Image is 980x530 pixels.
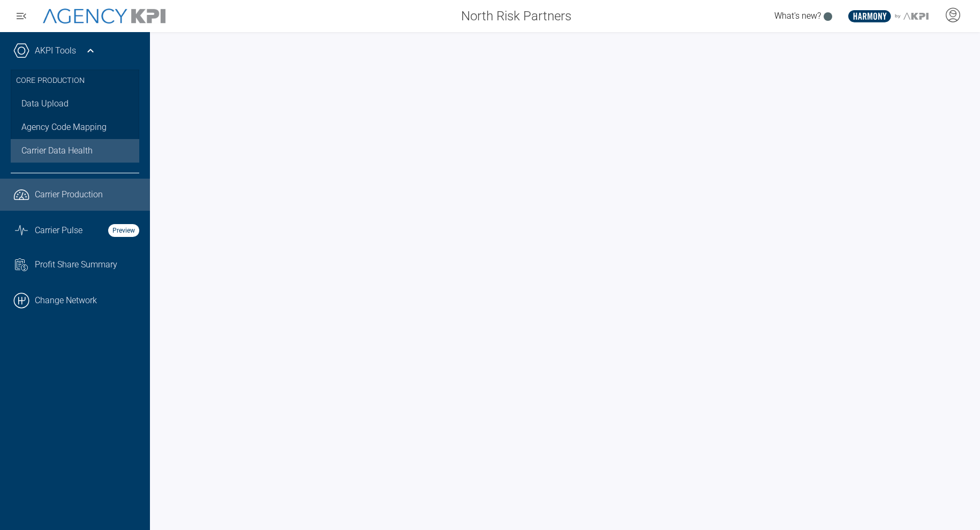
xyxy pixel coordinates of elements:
[11,116,139,139] a: Agency Code Mapping
[108,224,139,237] strong: Preview
[35,258,117,271] span: Profit Share Summary
[35,224,82,237] span: Carrier Pulse
[16,70,134,92] h3: Core Production
[461,6,571,26] span: North Risk Partners
[21,144,93,157] span: Carrier Data Health
[35,188,103,201] span: Carrier Production
[774,11,821,21] span: What's new?
[11,139,139,163] a: Carrier Data Health
[11,92,139,116] a: Data Upload
[35,44,76,57] a: AKPI Tools
[43,9,165,24] img: AgencyKPI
